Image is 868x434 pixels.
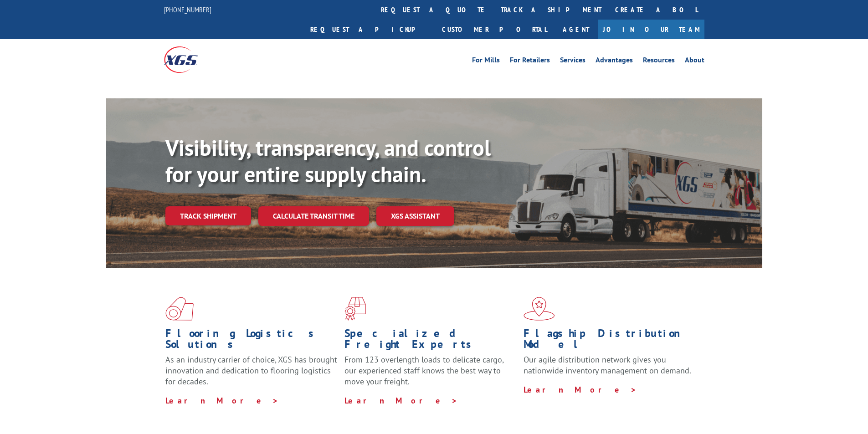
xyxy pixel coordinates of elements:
h1: Specialized Freight Experts [344,328,517,354]
a: Learn More > [165,395,279,406]
a: Services [560,56,586,66]
a: Track shipment [165,206,251,225]
img: xgs-icon-flagship-distribution-model-red [524,297,555,321]
a: Customer Portal [435,20,554,39]
a: Join Our Team [598,20,704,39]
span: Our agile distribution network gives you nationwide inventory management on demand. [524,354,691,376]
a: Advantages [596,56,633,66]
b: Visibility, transparency, and control for your entire supply chain. [165,133,491,188]
a: Agent [554,20,598,39]
img: xgs-icon-total-supply-chain-intelligence-red [165,297,194,321]
h1: Flooring Logistics Solutions [165,328,338,354]
a: Learn More > [524,384,637,395]
h1: Flagship Distribution Model [524,328,696,354]
p: From 123 overlength loads to delicate cargo, our experienced staff knows the best way to move you... [344,354,517,395]
a: [PHONE_NUMBER] [164,5,211,14]
a: Learn More > [344,395,458,406]
a: Calculate transit time [258,206,369,226]
a: For Mills [472,56,500,66]
a: Request a pickup [303,20,435,39]
a: XGS ASSISTANT [376,206,454,226]
a: For Retailers [510,56,550,66]
a: Resources [643,56,675,66]
img: xgs-icon-focused-on-flooring-red [344,297,366,321]
a: About [685,56,704,66]
span: As an industry carrier of choice, XGS has brought innovation and dedication to flooring logistics... [165,354,337,387]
